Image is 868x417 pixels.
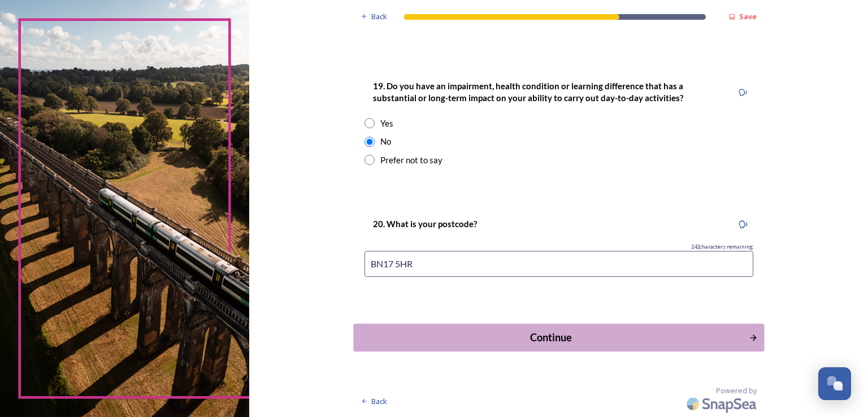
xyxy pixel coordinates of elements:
[373,81,685,103] strong: 19. Do you have an impairment, health condition or learning difference that has a substantial or ...
[371,396,387,407] span: Back
[359,330,742,345] div: Continue
[739,11,757,21] strong: Save
[371,11,387,22] span: Back
[380,117,393,130] div: Yes
[818,367,851,400] button: Open Chat
[380,135,391,148] div: No
[716,385,757,396] span: Powered by
[380,154,442,167] div: Prefer not to say
[691,243,753,251] span: 242 characters remaining
[353,324,764,351] button: Continue
[683,390,762,417] img: SnapSea Logo
[373,219,477,229] strong: 20. What is your postcode?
